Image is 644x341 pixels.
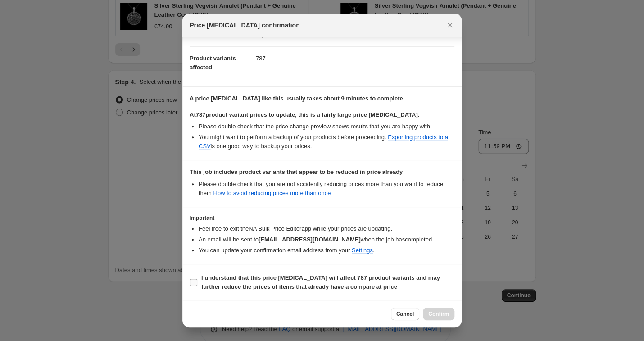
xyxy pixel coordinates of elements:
[213,190,331,196] a: How to avoid reducing prices more than once
[199,134,448,150] a: Exporting products to a CSV
[391,308,419,320] button: Cancel
[259,236,361,243] b: [EMAIL_ADDRESS][DOMAIN_NAME]
[199,122,454,131] li: Please double check that the price change preview shows results that you are happy with.
[190,111,419,118] b: At 787 product variant prices to update, this is a fairly large price [MEDICAL_DATA].
[190,214,454,222] h3: Important
[444,19,456,32] button: Close
[201,274,440,290] b: I understand that this price [MEDICAL_DATA] will affect 787 product variants and may further redu...
[352,247,373,254] a: Settings
[396,310,414,318] span: Cancel
[190,55,236,71] span: Product variants affected
[199,246,454,255] li: You can update your confirmation email address from your .
[199,133,454,151] li: You might want to perform a backup of your products before proceeding. is one good way to backup ...
[199,235,454,244] li: An email will be sent to when the job has completed .
[190,21,300,30] span: Price [MEDICAL_DATA] confirmation
[190,95,404,102] b: A price [MEDICAL_DATA] like this usually takes about 9 minutes to complete.
[199,180,454,198] li: Please double check that you are not accidently reducing prices more than you want to reduce them
[199,224,454,233] li: Feel free to exit the NA Bulk Price Editor app while your prices are updating.
[256,46,454,70] dd: 787
[190,168,403,175] b: This job includes product variants that appear to be reduced in price already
